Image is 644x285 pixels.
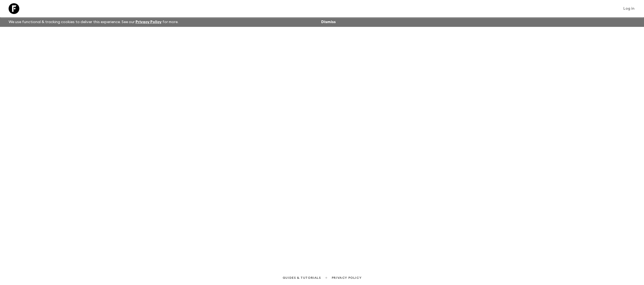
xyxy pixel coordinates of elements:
[6,17,181,27] p: We use functional & tracking cookies to deliver this experience. See our for more.
[283,275,321,281] a: Guides & Tutorials
[320,18,337,26] button: Dismiss
[620,5,638,12] a: Log in
[332,275,361,281] a: Privacy Policy
[136,20,162,24] a: Privacy Policy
